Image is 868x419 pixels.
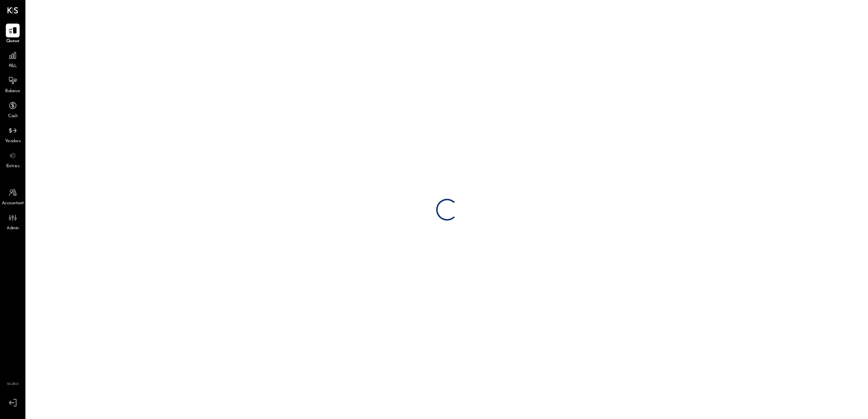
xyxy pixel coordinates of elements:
[0,149,25,170] a: Entries
[5,138,21,145] span: Vendors
[0,211,25,232] a: Admin
[9,63,17,70] span: P&L
[0,49,25,70] a: P&L
[0,74,25,95] a: Balance
[6,38,20,45] span: Queue
[2,200,24,207] span: Accountant
[7,225,19,232] span: Admin
[0,99,25,120] a: Cash
[0,186,25,207] a: Accountant
[8,113,17,120] span: Cash
[6,163,20,170] span: Entries
[5,88,20,95] span: Balance
[0,24,25,45] a: Queue
[0,124,25,145] a: Vendors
